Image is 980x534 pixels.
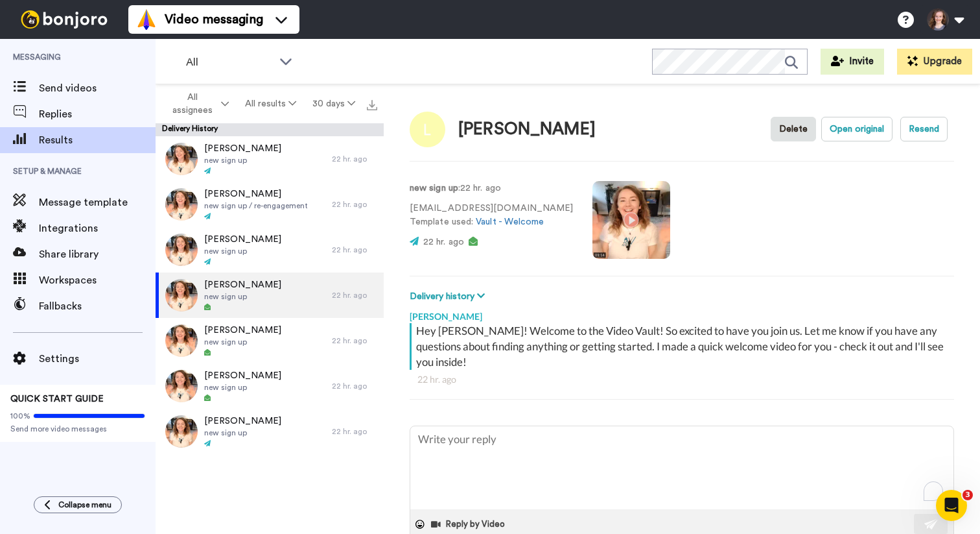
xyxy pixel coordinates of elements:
button: 30 days [304,92,363,115]
span: Workspaces [39,273,156,288]
button: Open original [821,117,892,141]
button: Export all results that match these filters now. [363,94,381,114]
a: [PERSON_NAME]new sign up22 hr. ago [156,363,384,409]
textarea: To enrich screen reader interactions, please activate Accessibility in Grammarly extension settings [410,426,953,509]
span: Replies [39,106,156,122]
div: 22 hr. ago [332,199,377,210]
span: [PERSON_NAME] [204,324,281,337]
img: f2849eb6-23cf-4e12-9d62-57b2001a6ff7-thumb.jpg [165,324,198,357]
a: Vault - Welcome [476,217,544,226]
div: 22 hr. ago [332,245,377,255]
span: QUICK START GUIDE [10,394,104,404]
span: [PERSON_NAME] [204,415,281,428]
img: 4349e3b2-7234-49a1-b527-a4fd33137c5a-thumb.jpg [165,143,198,175]
button: Delivery history [410,289,489,304]
img: bj-logo-header-white.svg [16,10,113,29]
span: 22 hr. ago [423,237,464,247]
div: 22 hr. ago [417,373,946,386]
a: [PERSON_NAME]new sign up22 hr. ago [156,409,384,454]
img: 42063548-9084-4dbe-a9c5-84ec7f7ec171-thumb.jpg [165,415,198,448]
span: new sign up [204,337,281,347]
img: 2731d327-a2fa-4a7b-8de8-ba7d3330ae1f-thumb.jpg [165,279,198,311]
span: Video messaging [165,10,263,29]
span: new sign up / re-engagement [204,200,308,211]
img: send-white.svg [924,519,939,529]
span: new sign up [204,155,281,165]
span: [PERSON_NAME] [204,369,281,382]
span: [PERSON_NAME] [204,278,281,291]
span: [PERSON_NAME] [204,233,281,246]
button: All assignees [158,86,237,122]
span: new sign up [204,382,281,393]
span: [PERSON_NAME] [204,142,281,155]
a: [PERSON_NAME]new sign up22 hr. ago [156,318,384,363]
button: Reply by Video [430,515,509,534]
span: 3 [962,490,973,500]
span: 100% [10,411,30,421]
span: All assignees [166,91,218,117]
div: 22 hr. ago [332,154,377,164]
img: vm-color.svg [136,9,157,30]
span: new sign up [204,246,281,256]
button: Delete [771,117,816,141]
p: : 22 hr. ago [410,182,573,195]
span: Results [39,132,156,148]
div: 22 hr. ago [332,290,377,300]
a: [PERSON_NAME]new sign up22 hr. ago [156,227,384,273]
a: [PERSON_NAME]new sign up / re-engagement22 hr. ago [156,182,384,227]
a: [PERSON_NAME]new sign up22 hr. ago [156,136,384,182]
span: new sign up [204,428,281,438]
iframe: Intercom live chat [936,490,967,521]
span: Send more video messages [10,424,145,434]
span: Collapse menu [58,500,111,510]
div: [PERSON_NAME] [410,304,954,323]
span: Message template [39,195,156,210]
span: Share library [39,247,156,262]
button: Resend [900,117,948,141]
img: 9dbd755a-86ea-4d58-bebd-1652106fc184-thumb.jpg [165,370,198,402]
span: [PERSON_NAME] [204,188,308,200]
p: [EMAIL_ADDRESS][DOMAIN_NAME] Template used: [410,202,573,229]
button: Invite [821,49,884,75]
span: Send videos [39,80,156,96]
span: All [186,55,273,70]
button: All results [237,92,305,115]
span: Settings [39,351,156,367]
span: Fallbacks [39,298,156,314]
div: Hey [PERSON_NAME]! Welcome to the Video Vault! So excited to have you join us. Let me know if you... [416,323,951,370]
div: [PERSON_NAME] [458,120,596,139]
span: new sign up [204,291,281,302]
span: Integrations [39,221,156,236]
button: Upgrade [897,49,972,75]
div: 22 hr. ago [332,426,377,437]
div: Delivery History [156,123,384,136]
strong: new sign up [410,184,458,193]
button: Collapse menu [34,496,122,513]
a: [PERSON_NAME]new sign up22 hr. ago [156,273,384,318]
img: 94c53caf-da2a-41ad-8101-ff0ce95e9bf6-thumb.jpg [165,234,198,266]
div: 22 hr. ago [332,335,377,346]
img: Image of Lilia [410,112,445,147]
div: 22 hr. ago [332,381,377,391]
img: export.svg [367,100,377,110]
img: 1cb46caa-c9cf-4f02-a0a4-017625b82a3c-thumb.jpg [165,188,198,221]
